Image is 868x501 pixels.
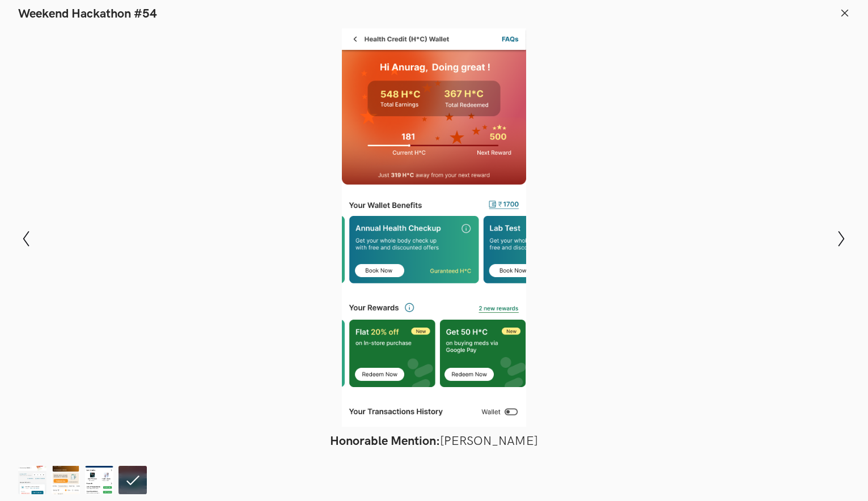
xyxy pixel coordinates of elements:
img: _Final.png [18,466,46,494]
figcaption: [PERSON_NAME] [94,434,774,449]
img: credit_screen4.png [52,466,80,494]
img: Samiksha_Fulara_Apollo_247.png [85,466,113,494]
strong: Honorable Mention: [330,434,440,449]
h1: Weekend Hackathon #54 [18,7,157,22]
